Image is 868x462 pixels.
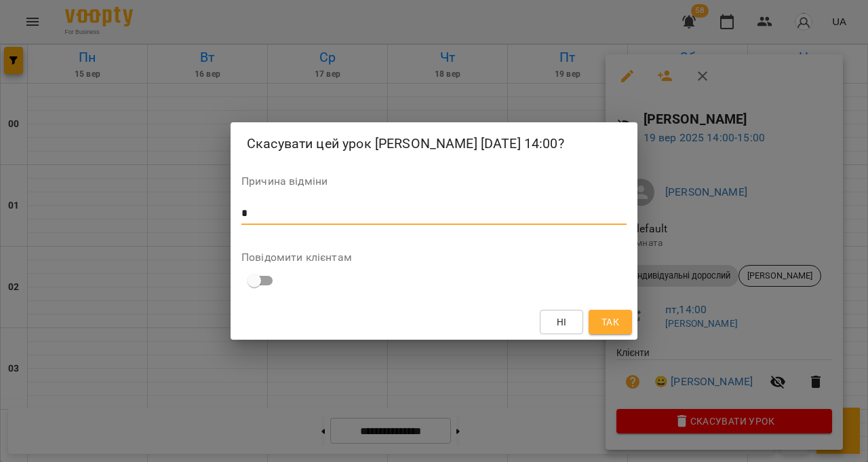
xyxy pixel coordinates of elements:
[601,314,619,330] span: Так
[540,310,583,334] button: Ні
[241,252,627,263] label: Повідомити клієнтам
[241,176,627,187] label: Причина відміни
[589,310,632,334] button: Так
[247,133,621,154] h2: Скасувати цей урок [PERSON_NAME] [DATE] 14:00?
[557,314,567,330] span: Ні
